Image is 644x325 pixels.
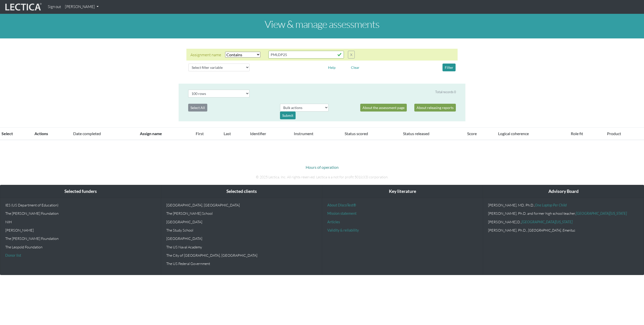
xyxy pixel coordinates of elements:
a: Mission statement [327,211,356,215]
a: First [196,131,204,136]
th: Assign name [137,128,193,140]
div: Selected funders [0,185,161,198]
div: Total records 0 [435,90,456,94]
a: [PERSON_NAME] [63,2,101,12]
a: Product [607,131,621,136]
button: X [348,51,355,59]
p: NIH [5,220,156,224]
p: [PERSON_NAME], MD, Ph.D., [488,203,639,207]
p: © 2025 Lectica, Inc. All rights reserved. Lectica is a not for profit 501(c)(3) corporation. [182,174,462,180]
a: Status scored [345,131,368,136]
a: Sign out [46,2,63,12]
a: Help [326,65,338,69]
a: Identifier [250,131,266,136]
a: Logical coherence [498,131,529,136]
div: Key literature [322,185,483,198]
p: The Leopold Foundation [5,245,156,249]
p: The Study School [166,228,317,232]
a: Articles [327,220,340,224]
a: Validity & reliability [327,228,359,232]
button: Help [326,64,338,71]
p: The [PERSON_NAME] School [166,211,317,215]
button: Filter [442,64,456,71]
a: About the assessment page [360,104,407,112]
a: Date completed [73,131,101,136]
a: [GEOGRAPHIC_DATA][US_STATE] [576,211,627,215]
img: lecticalive [4,2,42,12]
p: The US Federal Government [166,261,317,266]
p: The City of [GEOGRAPHIC_DATA], [GEOGRAPHIC_DATA] [166,253,317,257]
a: Hours of operation [306,165,339,170]
p: [PERSON_NAME], Ph.D. [488,228,639,232]
em: , [GEOGRAPHIC_DATA], Emeritus [527,228,575,232]
a: Donor list [5,253,21,257]
p: IES (US Department of Education) [5,203,156,207]
a: About releasing reports [414,104,456,112]
div: Advisory Board [483,185,644,198]
p: [GEOGRAPHIC_DATA], [GEOGRAPHIC_DATA] [166,203,317,207]
p: The US Naval Academy [166,245,317,249]
a: [GEOGRAPHIC_DATA][US_STATE] [521,220,573,224]
p: [PERSON_NAME].D., [488,220,639,224]
p: The [PERSON_NAME] Foundation [5,211,156,215]
th: Actions [31,128,70,140]
a: Score [467,131,477,136]
p: [PERSON_NAME] [5,228,156,232]
a: About DiscoTest® [327,203,356,207]
div: Assignment name [190,52,221,58]
button: Select All [188,104,207,112]
a: Role fit [571,131,583,136]
p: [GEOGRAPHIC_DATA] [166,220,317,224]
button: Clear [349,64,362,71]
a: Instrument [294,131,313,136]
div: Submit [280,112,296,119]
div: Selected clients [161,185,322,198]
p: [PERSON_NAME], Ph.D. and former high school teacher, [488,211,639,215]
p: [GEOGRAPHIC_DATA] [166,236,317,241]
a: One Laptop Per Child [535,203,567,207]
a: Status released [403,131,429,136]
a: Last [224,131,231,136]
p: The [PERSON_NAME] Foundation [5,236,156,241]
